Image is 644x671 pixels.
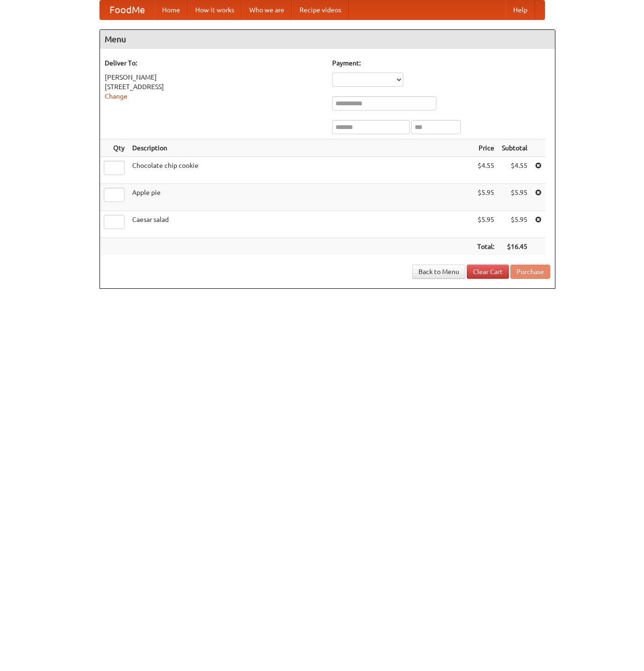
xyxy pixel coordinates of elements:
[473,139,498,157] th: Price
[105,73,323,82] div: [PERSON_NAME]
[510,265,550,279] button: Purchase
[498,211,531,238] td: $5.95
[128,211,473,238] td: Caesar salad
[473,238,498,256] th: Total:
[100,30,555,49] h4: Menu
[412,265,465,279] a: Back to Menu
[506,0,535,19] a: Help
[292,0,349,19] a: Recipe videos
[473,184,498,211] td: $5.95
[128,184,473,211] td: Apple pie
[105,82,323,92] div: [STREET_ADDRESS]
[498,184,531,211] td: $5.95
[498,139,531,157] th: Subtotal
[467,265,509,279] a: Clear Cart
[105,58,323,68] h5: Deliver To:
[473,211,498,238] td: $5.95
[498,157,531,184] td: $4.55
[154,0,188,19] a: Home
[100,0,154,19] a: FoodMe
[128,139,473,157] th: Description
[473,157,498,184] td: $4.55
[100,139,128,157] th: Qty
[128,157,473,184] td: Chocolate chip cookie
[332,58,550,68] h5: Payment:
[188,0,242,19] a: How it works
[105,92,127,100] a: Change
[242,0,292,19] a: Who we are
[498,238,531,256] th: $16.45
